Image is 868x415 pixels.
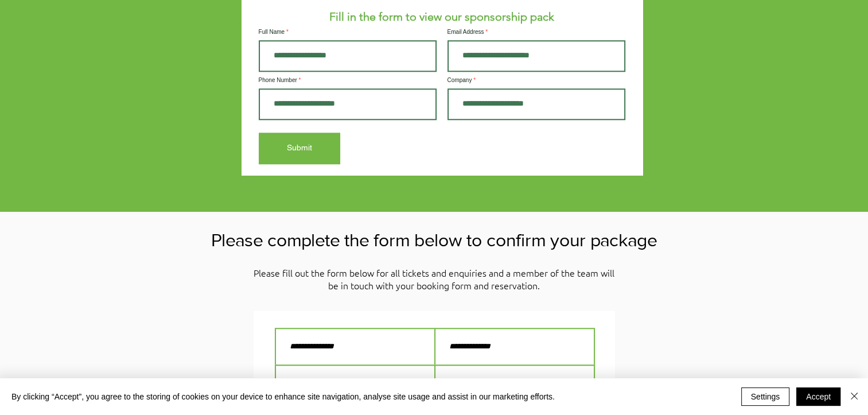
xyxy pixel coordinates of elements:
[796,387,840,406] button: Accept
[329,10,554,24] span: Fill in the form to view our sponsorship pack
[259,133,340,164] button: Submit
[11,391,555,402] span: By clicking “Accept”, you agree to the storing of cookies on your device to enhance site navigati...
[287,142,312,154] span: Submit
[447,29,625,35] label: Email Address
[741,387,790,406] button: Settings
[847,389,861,403] img: Close
[447,77,625,83] label: Company
[211,230,657,250] span: Please complete the form below to confirm your package
[254,266,614,292] span: Please fill out the form below for all tickets and enquiries and a member of the team will be in ...
[847,387,861,406] button: Close
[259,29,437,35] label: Full Name
[259,77,437,83] label: Phone Number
